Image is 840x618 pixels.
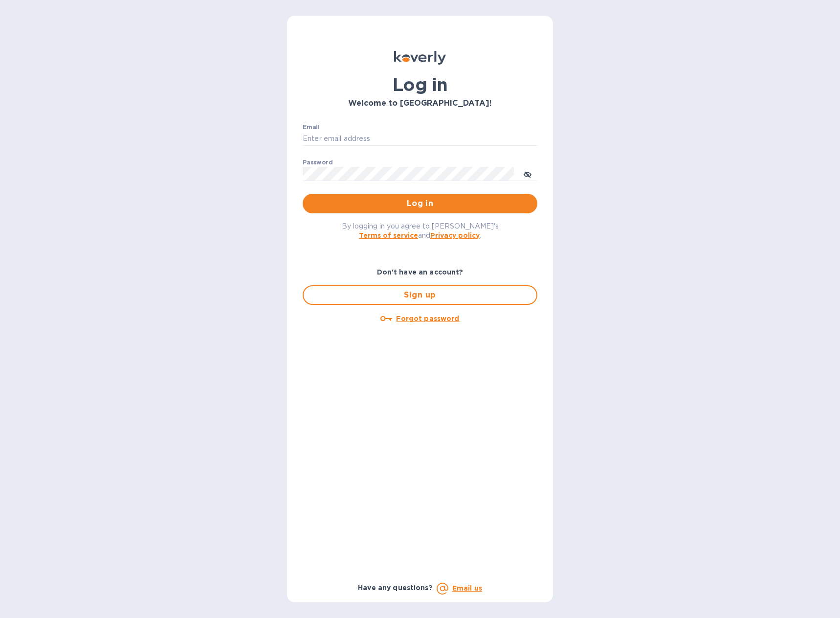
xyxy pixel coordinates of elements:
span: By logging in you agree to [PERSON_NAME]'s and . [342,222,499,239]
span: Log in [310,198,530,209]
u: Forgot password [396,315,459,322]
input: Enter email address [303,132,537,146]
b: Don't have an account? [377,268,464,276]
button: Sign up [303,285,537,305]
label: Email [303,124,320,130]
button: Log in [303,194,537,213]
button: toggle password visibility [518,164,537,183]
a: Privacy policy [430,231,480,239]
h1: Log in [303,74,537,95]
a: Terms of service [359,231,418,239]
label: Password [303,160,332,165]
img: Koverly [394,51,446,65]
a: Email us [452,584,482,592]
span: Sign up [311,289,529,301]
h3: Welcome to [GEOGRAPHIC_DATA]! [303,99,537,108]
b: Have any questions? [358,584,433,592]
